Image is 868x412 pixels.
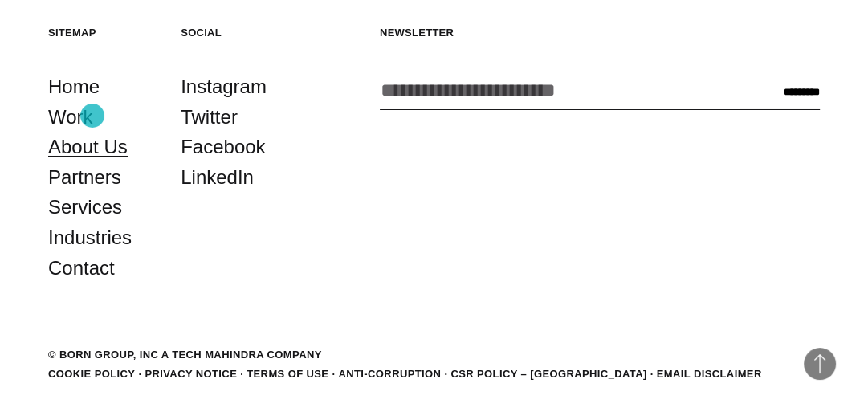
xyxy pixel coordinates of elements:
a: CSR POLICY – [GEOGRAPHIC_DATA] [450,368,646,380]
h5: Sitemap [48,26,157,39]
a: Services [48,192,122,222]
a: Industries [48,222,132,253]
a: Instagram [181,71,267,102]
a: LinkedIn [181,162,254,193]
a: Twitter [181,102,238,133]
a: Anti-Corruption [338,368,441,380]
a: Contact [48,253,115,284]
h5: Social [181,26,289,39]
a: Work [48,102,93,133]
a: Facebook [181,132,265,162]
a: Partners [48,162,121,193]
a: Email Disclaimer [657,368,762,380]
a: About Us [48,132,128,162]
div: © BORN GROUP, INC A Tech Mahindra Company [48,347,322,363]
a: Privacy Notice [145,368,237,380]
a: Cookie Policy [48,368,135,380]
h5: Newsletter [380,26,820,39]
a: Terms of Use [247,368,328,380]
button: Back to Top [804,348,836,380]
a: Home [48,71,100,102]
